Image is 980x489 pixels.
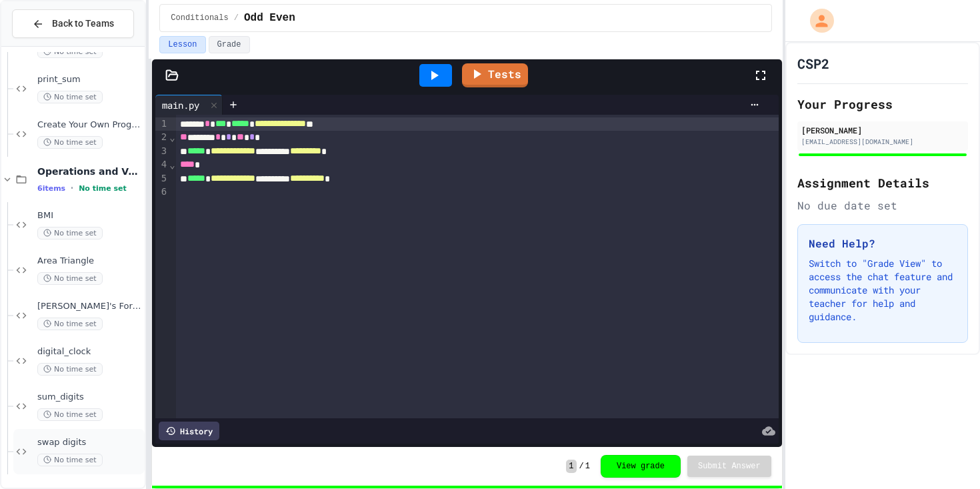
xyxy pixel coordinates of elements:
span: No time set [37,45,103,58]
h1: CSP2 [797,54,829,73]
div: [EMAIL_ADDRESS][DOMAIN_NAME] [801,137,964,147]
div: main.py [155,98,206,112]
span: sum_digits [37,392,142,403]
div: My Account [796,5,837,36]
p: Switch to "Grade View" to access the chat feature and communicate with your teacher for help and ... [809,257,957,324]
button: Back to Teams [12,9,134,38]
span: No time set [37,91,103,103]
h2: Your Progress [797,95,968,113]
div: 1 [155,117,169,131]
span: 6 items [37,184,65,193]
span: No time set [37,136,103,149]
span: Fold line [169,159,175,170]
span: / [234,13,239,23]
button: Submit Answer [687,456,771,477]
h3: Need Help? [809,235,957,252]
div: 4 [155,158,169,171]
span: No time set [37,454,103,466]
span: No time set [37,318,103,330]
span: No time set [79,184,127,193]
span: • [71,183,73,193]
span: No time set [37,363,103,376]
span: [PERSON_NAME]'s Formula [37,301,142,312]
span: Create Your Own Program [37,119,142,131]
span: No time set [37,272,103,285]
div: [PERSON_NAME] [801,124,964,136]
div: main.py [155,95,223,115]
div: 5 [155,172,169,185]
button: Grade [209,36,250,53]
span: swap digits [37,437,142,448]
span: print_sum [37,74,142,85]
a: Tests [462,63,528,87]
span: digital_clock [37,346,142,358]
button: View grade [601,455,681,478]
span: Operations and Variables [37,165,142,177]
span: Fold line [169,132,175,143]
span: BMI [37,210,142,221]
button: Lesson [159,36,205,53]
span: Area Triangle [37,256,142,267]
span: Back to Teams [52,17,114,31]
div: 3 [155,145,169,158]
span: Odd Even [244,10,295,26]
span: / [579,461,584,472]
div: History [159,422,219,440]
span: 1 [585,461,590,472]
span: No time set [37,227,103,239]
span: 1 [566,460,576,473]
div: No due date set [797,197,968,213]
span: Submit Answer [698,461,761,472]
span: Conditionals [171,13,228,23]
h2: Assignment Details [797,173,968,192]
div: 2 [155,131,169,144]
span: No time set [37,408,103,421]
div: 6 [155,185,169,199]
